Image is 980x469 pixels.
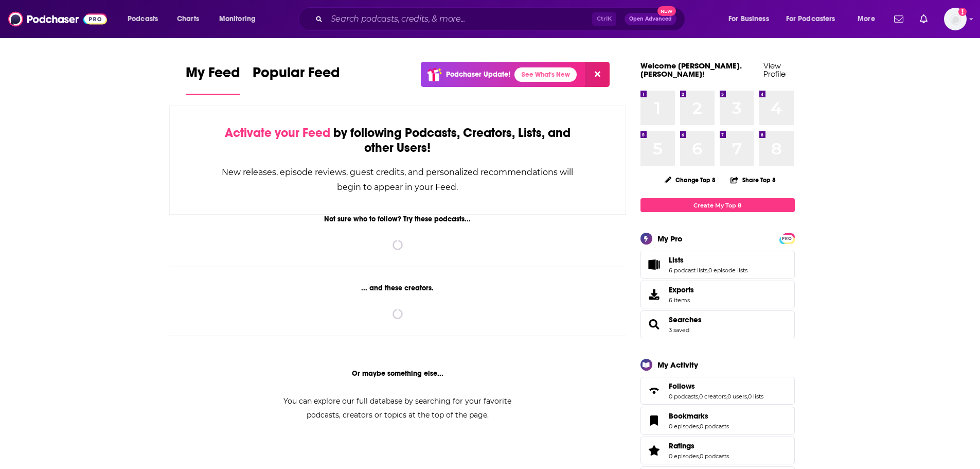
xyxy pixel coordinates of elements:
button: open menu [120,11,171,27]
div: New releases, episode reviews, guest credits, and personalized recommendations will begin to appe... [221,165,575,195]
a: Welcome [PERSON_NAME].[PERSON_NAME]! [640,61,742,79]
a: 0 podcasts [700,423,729,430]
a: 0 episodes [669,453,699,460]
a: 0 users [727,393,747,400]
button: Show profile menu [944,8,967,30]
span: , [747,393,748,400]
a: Lists [644,257,665,272]
img: User Profile [944,8,967,30]
span: Bookmarks [640,407,795,435]
span: Bookmarks [669,411,708,421]
span: Logged in as hannah.bishop [944,8,967,30]
a: 3 saved [669,326,689,334]
a: 0 episode lists [708,267,747,274]
a: Searches [669,315,702,324]
a: View Profile [763,61,786,79]
span: Monitoring [219,12,256,26]
span: Open Advanced [629,16,672,22]
span: Podcasts [128,12,158,26]
a: 0 podcasts [700,453,729,460]
a: Show notifications dropdown [916,10,932,28]
a: Show notifications dropdown [890,10,907,28]
div: You can explore our full database by searching for your favorite podcasts, creators or topics at ... [271,394,524,422]
a: PRO [781,234,793,242]
a: Follows [669,381,763,391]
span: Popular Feed [253,64,340,88]
svg: Add a profile image [958,8,967,16]
a: Bookmarks [669,411,729,421]
span: Searches [640,310,795,338]
button: open menu [721,11,782,27]
a: 0 lists [748,393,763,400]
span: More [858,12,875,26]
div: Search podcasts, credits, & more... [308,7,695,31]
img: Podchaser - Follow, Share and Rate Podcasts [8,9,107,29]
a: Charts [170,11,205,27]
button: open menu [779,11,850,27]
div: My Pro [657,234,683,244]
span: Ratings [669,441,694,450]
a: Bookmarks [644,413,665,428]
span: My Feed [186,64,240,88]
a: 0 episodes [669,423,699,430]
p: Podchaser Update! [446,70,510,79]
span: , [699,423,700,430]
span: Ctrl K [592,12,616,26]
span: For Business [728,12,769,26]
span: Exports [644,287,665,302]
span: Ratings [640,437,795,464]
button: open menu [212,11,269,27]
span: , [707,267,708,274]
div: Not sure who to follow? Try these podcasts... [169,215,627,223]
div: by following Podcasts, Creators, Lists, and other Users! [221,126,575,155]
div: My Activity [657,360,698,370]
a: Create My Top 8 [640,198,795,212]
a: Lists [669,255,747,265]
a: Popular Feed [253,64,340,95]
button: Share Top 8 [730,170,776,190]
span: , [726,393,727,400]
a: See What's New [514,67,577,82]
input: Search podcasts, credits, & more... [327,11,592,27]
span: , [699,453,700,460]
button: Open AdvancedNew [625,13,676,25]
span: , [698,393,699,400]
span: Lists [669,255,684,265]
a: 6 podcast lists [669,267,707,274]
span: PRO [781,235,793,242]
a: 0 creators [699,393,726,400]
a: My Feed [186,64,240,95]
span: For Podcasters [786,12,835,26]
a: Follows [644,384,665,398]
span: Activate your Feed [225,125,330,141]
div: Or maybe something else... [169,369,627,378]
span: Follows [640,377,795,405]
a: Ratings [669,441,729,450]
div: ... and these creators. [169,284,627,292]
span: Lists [640,251,795,279]
span: New [657,6,676,16]
span: Charts [177,12,199,26]
span: Exports [669,285,694,294]
a: 0 podcasts [669,393,698,400]
span: 6 items [669,297,694,304]
span: Follows [669,381,695,391]
button: open menu [850,11,888,27]
a: Searches [644,317,665,332]
a: Ratings [644,443,665,458]
button: Change Top 8 [658,173,722,186]
a: Exports [640,281,795,308]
